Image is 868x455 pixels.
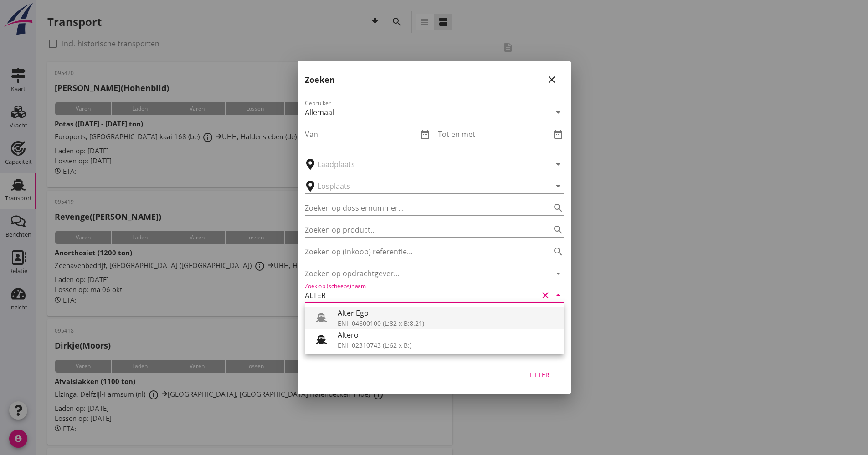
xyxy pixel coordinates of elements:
[338,329,556,340] div: Altero
[305,266,538,281] input: Zoeken op opdrachtgever...
[305,288,538,303] input: Zoek op (scheeps)naam
[338,340,556,350] div: ENI: 02310743 (L:62 x B:)
[527,370,553,379] div: Filter
[553,224,564,235] i: search
[553,290,564,301] i: arrow_drop_down
[318,157,538,172] input: Laadplaats
[305,222,538,237] input: Zoeken op product...
[305,74,335,86] h2: Zoeken
[420,129,431,140] i: date_range
[553,159,564,170] i: arrow_drop_down
[305,244,538,259] input: Zoeken op (inkoop) referentie…
[553,268,564,279] i: arrow_drop_down
[553,107,564,118] i: arrow_drop_down
[520,366,560,383] button: Filter
[553,246,564,257] i: search
[546,74,557,85] i: close
[305,127,418,142] input: Van
[553,202,564,213] i: search
[553,181,564,192] i: arrow_drop_down
[338,318,556,328] div: ENI: 04600100 (L:82 x B:8.21)
[318,179,538,193] input: Losplaats
[438,127,551,142] input: Tot en met
[305,108,334,116] div: Allemaal
[305,201,538,215] input: Zoeken op dossiernummer...
[553,129,564,140] i: date_range
[338,308,556,318] div: Alter Ego
[540,290,551,301] i: clear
